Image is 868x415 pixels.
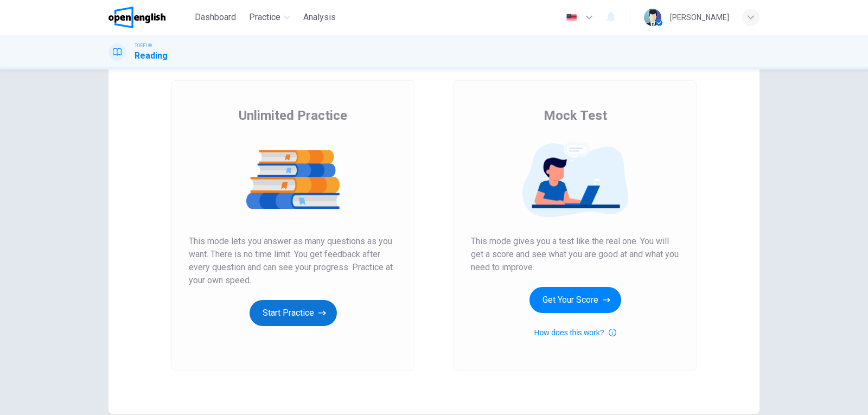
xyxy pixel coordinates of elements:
[299,8,340,27] button: Analysis
[135,42,152,49] span: TOEFL®
[249,11,280,24] span: Practice
[644,9,661,26] img: Profile picture
[303,11,336,24] span: Analysis
[670,11,729,24] div: [PERSON_NAME]
[135,49,168,62] h1: Reading
[108,7,190,28] a: OpenEnglish logo
[190,8,240,27] button: Dashboard
[189,235,397,287] span: This mode lets you answer as many questions as you want. There is no time limit. You get feedback...
[239,107,347,124] span: Unlimited Practice
[544,107,607,124] span: Mock Test
[471,235,679,274] span: This mode gives you a test like the real one. You will get a score and see what you are good at a...
[529,287,621,313] button: Get Your Score
[245,8,295,27] button: Practice
[250,300,337,326] button: Start Practice
[565,14,578,22] img: en
[108,7,165,28] img: OpenEnglish logo
[534,326,616,339] button: How does this work?
[195,11,236,24] span: Dashboard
